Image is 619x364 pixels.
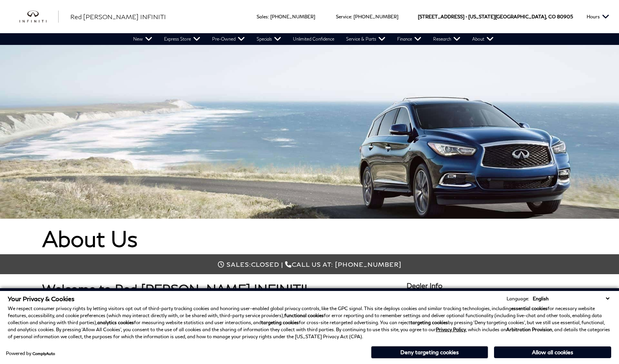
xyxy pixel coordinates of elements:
[531,295,611,302] select: Language Select
[206,33,251,45] a: Pre-Owned
[251,261,279,268] span: Closed
[8,295,75,302] span: Your Privacy & Cookies
[410,319,448,325] strong: targeting cookies
[43,261,577,268] div: Call us at:
[8,305,611,340] p: We respect consumer privacy rights by letting visitors opt out of third-party tracking cookies an...
[506,327,552,332] strong: Arbitration Provision
[371,346,488,359] button: Deny targeting cookies
[261,319,299,325] strong: targeting cookies
[70,12,166,21] a: Red [PERSON_NAME] INFINITI
[257,14,268,20] span: Sales
[287,33,340,45] a: Unlimited Confidence
[42,281,307,296] strong: Welcome to Red [PERSON_NAME] INFINITI!
[127,33,499,45] nav: Main Navigation
[335,261,401,268] span: [PHONE_NUMBER]
[418,14,573,20] a: [STREET_ADDRESS] • [US_STATE][GEOGRAPHIC_DATA], CO 80905
[127,33,158,45] a: New
[20,11,59,23] img: INFINITI
[284,312,324,318] strong: functional cookies
[340,33,391,45] a: Service & Parts
[251,33,287,45] a: Specials
[20,11,59,23] a: infiniti
[466,33,499,45] a: About
[70,13,166,20] span: Red [PERSON_NAME] INFINITI
[511,305,548,311] strong: essential cookies
[336,14,351,20] span: Service
[351,14,352,20] span: :
[407,282,577,290] h3: Dealer Info
[494,346,611,358] button: Allow all cookies
[97,319,134,325] strong: analytics cookies
[391,33,427,45] a: Finance
[436,327,466,332] a: Privacy Policy
[227,261,251,268] span: Sales:
[158,33,206,45] a: Express Store
[427,33,466,45] a: Research
[42,227,577,251] h1: About Us
[32,351,55,356] a: ComplyAuto
[507,296,529,301] div: Language:
[270,14,316,20] a: [PHONE_NUMBER]
[268,14,269,20] span: :
[281,261,283,268] span: |
[6,351,55,356] div: Powered by
[353,14,398,20] a: [PHONE_NUMBER]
